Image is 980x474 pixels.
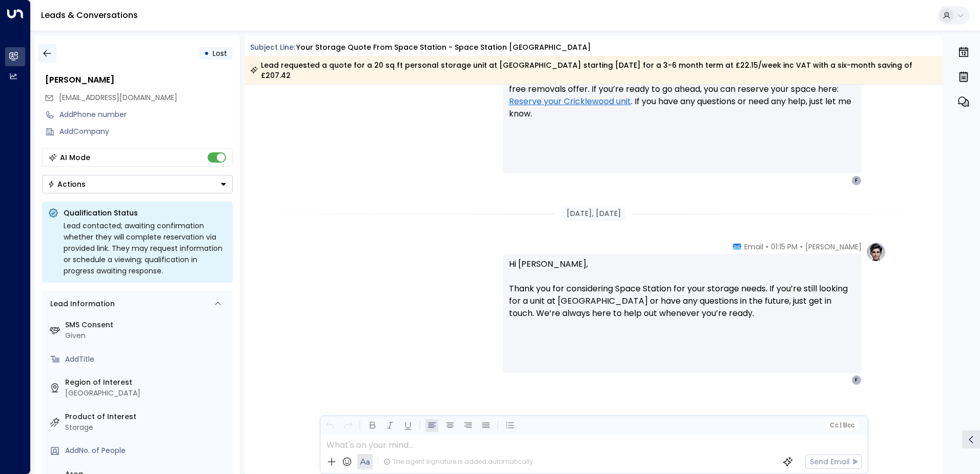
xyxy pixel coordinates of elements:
p: Hi [PERSON_NAME], Just checking in to see if you’re still interested in the 20 sq ft Cricklewood ... [509,46,855,132]
img: profile-logo.png [866,242,886,262]
span: Subject Line: [250,42,295,52]
div: Lead Information [47,299,115,309]
div: [PERSON_NAME] [45,74,233,86]
div: AddTitle [65,354,229,365]
button: Undo [323,419,336,432]
div: F [851,175,862,186]
button: Actions [42,175,233,193]
label: Region of Interest [65,377,229,388]
span: • [766,242,768,252]
label: SMS Consent [65,320,229,330]
div: AI Mode [60,152,90,163]
div: Lead requested a quote for a 20 sq ft personal storage unit at [GEOGRAPHIC_DATA] starting [DATE] ... [250,60,937,81]
span: Lost [213,48,227,58]
span: • [800,242,803,252]
span: fatimamnstar@gmail.com [59,92,177,103]
div: Given [65,330,229,341]
button: Cc|Bcc [825,421,858,430]
span: Email [744,242,763,252]
button: Redo [341,419,354,432]
span: [EMAIL_ADDRESS][DOMAIN_NAME] [59,92,177,103]
div: • [204,44,209,63]
span: 01:15 PM [771,242,798,252]
a: Leads & Conversations [41,9,138,21]
p: Hi [PERSON_NAME], Thank you for considering Space Station for your storage needs. If you’re still... [509,258,855,332]
span: [PERSON_NAME] [805,242,862,252]
label: Product of Interest [65,411,229,422]
span: | [840,422,842,429]
div: F [851,375,862,385]
div: AddCompany [59,126,233,137]
div: [DATE], [DATE] [562,206,625,221]
div: Storage [65,422,229,433]
div: AddPhone number [59,109,233,120]
span: Cc Bcc [829,422,854,429]
p: Qualification Status [64,208,227,218]
div: Lead contacted; awaiting confirmation whether they will complete reservation via provided link. T... [64,220,227,276]
div: Your storage quote from Space Station - Space Station [GEOGRAPHIC_DATA] [296,42,591,53]
div: Button group with a nested menu [42,175,233,193]
div: AddNo. of People [65,445,229,456]
div: The agent signature is added automatically [383,457,533,466]
div: [GEOGRAPHIC_DATA] [65,388,229,399]
div: Actions [48,180,86,189]
a: Reserve your Cricklewood unit [509,95,631,108]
